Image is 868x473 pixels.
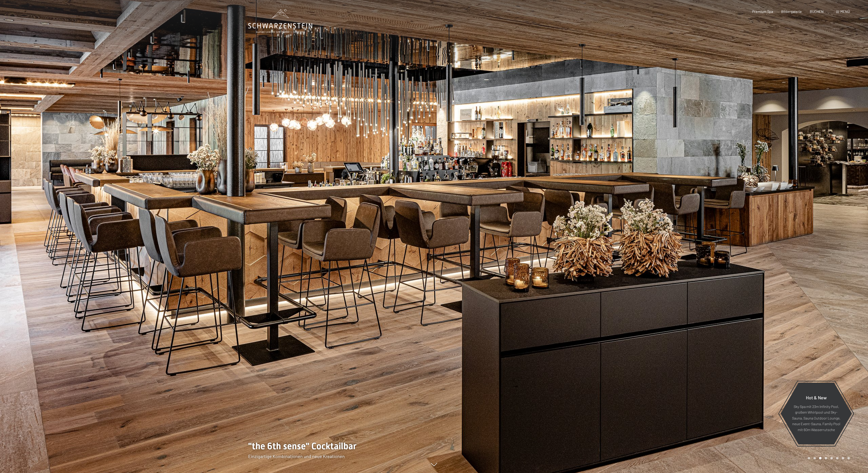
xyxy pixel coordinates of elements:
div: Carousel Page 1 [808,457,810,459]
div: Carousel Page 4 [825,457,827,459]
div: Carousel Page 8 [847,457,850,459]
div: Carousel Page 2 [813,457,816,459]
a: Premium Spa [752,9,773,14]
span: Menü [840,9,850,14]
a: Bildergalerie [781,9,802,14]
span: Hot & New [806,395,827,400]
div: Carousel Pagination [806,457,850,459]
div: Carousel Page 5 [830,457,833,459]
div: Carousel Page 3 (Current Slide) [819,457,822,459]
div: Carousel Page 7 [842,457,844,459]
a: BUCHEN [810,9,824,14]
a: Hot & New Sky Spa mit 23m Infinity Pool, großem Whirlpool und Sky-Sauna, Sauna Outdoor Lounge, ne... [780,382,852,445]
p: Sky Spa mit 23m Infinity Pool, großem Whirlpool und Sky-Sauna, Sauna Outdoor Lounge, neue Event-S... [792,403,841,432]
div: Carousel Page 6 [836,457,839,459]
